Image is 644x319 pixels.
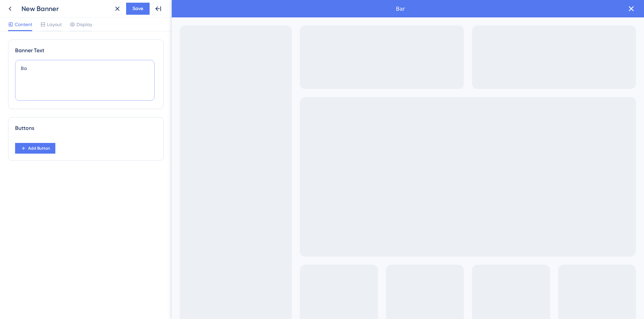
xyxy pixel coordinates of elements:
[21,4,109,13] div: New Banner
[15,124,157,132] div: Buttons
[47,20,62,28] span: Layout
[455,4,464,13] button: Close banner
[126,3,150,15] button: Save
[76,20,92,28] span: Display
[15,143,55,154] button: Add Button
[15,47,157,55] div: Banner Text
[15,60,155,101] textarea: Ba
[28,146,50,151] span: Add Button
[224,6,233,12] span: Bar
[132,5,143,13] span: Save
[15,20,32,28] span: Content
